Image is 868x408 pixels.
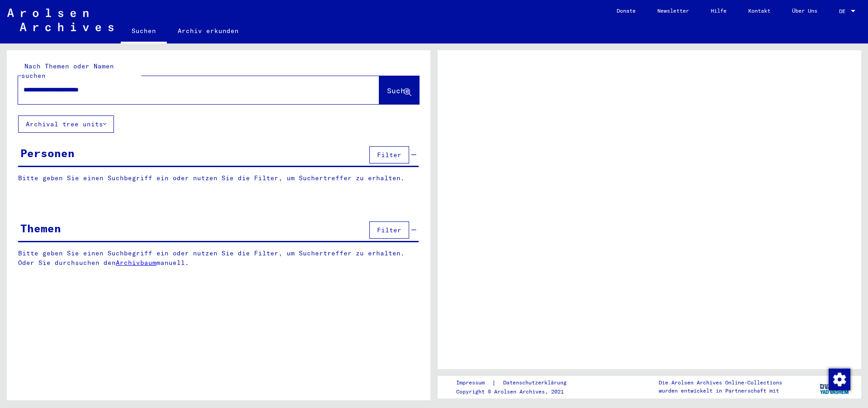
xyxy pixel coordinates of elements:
[369,146,409,163] button: Filter
[839,8,849,14] span: DE
[20,220,61,236] div: Themen
[659,387,782,395] p: wurden entwickelt in Partnerschaft mit
[7,9,113,31] img: Arolsen_neg.svg
[829,369,850,390] img: Zustimmung ändern
[18,249,419,268] p: Bitte geben Sie einen Suchbegriff ein oder nutzen Sie die Filter, um Suchertreffer zu erhalten. O...
[116,259,156,267] a: Archivbaum
[659,379,782,387] p: Die Arolsen Archives Online-Collections
[18,115,114,133] button: Archival tree units
[20,145,75,161] div: Personen
[121,20,167,43] a: Suchen
[456,378,577,388] div: |
[387,86,410,95] span: Suche
[21,62,114,80] mat-label: Nach Themen oder Namen suchen
[369,221,409,239] button: Filter
[818,375,852,398] img: yv_logo.png
[496,378,577,388] a: Datenschutzerklärung
[377,226,401,234] span: Filter
[828,368,850,390] div: Zustimmung ändern
[377,151,401,159] span: Filter
[379,76,419,104] button: Suche
[18,173,419,183] p: Bitte geben Sie einen Suchbegriff ein oder nutzen Sie die Filter, um Suchertreffer zu erhalten.
[167,20,250,42] a: Archiv erkunden
[456,388,577,396] p: Copyright © Arolsen Archives, 2021
[456,378,492,388] a: Impressum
